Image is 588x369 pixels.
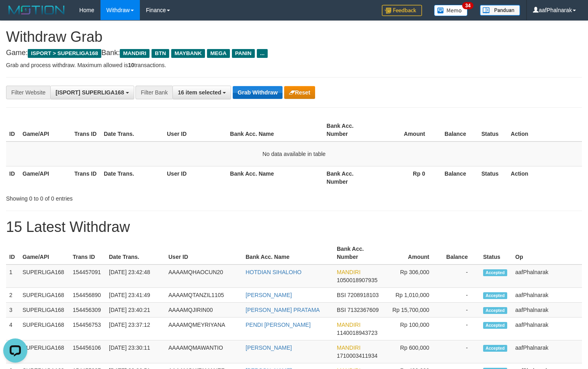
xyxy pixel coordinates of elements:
[71,166,100,189] th: Trans ID
[233,86,282,99] button: Grab Withdraw
[120,49,150,58] span: MANDIRI
[19,242,70,264] th: Game/API
[165,288,242,303] td: AAAAMQTANZIL1105
[106,303,165,318] td: [DATE] 23:40:21
[337,307,346,313] span: BSI
[19,318,70,340] td: SUPERLIGA168
[337,277,377,283] span: Copy 1050018907935 to clipboard
[337,353,377,359] span: Copy 1710003411934 to clipboard
[347,307,379,313] span: Copy 7132367609 to clipboard
[106,288,165,303] td: [DATE] 23:41:49
[383,242,441,264] th: Amount
[441,264,480,288] td: -
[284,86,315,99] button: Reset
[324,166,375,189] th: Bank Acc. Number
[106,242,165,264] th: Date Trans.
[347,292,379,298] span: Copy 7208918103 to clipboard
[55,89,124,96] span: [ISPORT] SUPERLIGA168
[50,86,134,99] button: [ISPORT] SUPERLIGA168
[480,5,520,16] img: panduan.png
[6,49,582,57] h4: Game: Bank:
[383,288,441,303] td: Rp 1,010,000
[483,345,507,352] span: Accepted
[383,318,441,340] td: Rp 100,000
[441,288,480,303] td: -
[165,318,242,340] td: AAAAMQMEYRIYANA
[164,166,227,189] th: User ID
[6,86,50,99] div: Filter Website
[70,318,106,340] td: 154456753
[512,303,582,318] td: aafPhalnarak
[512,288,582,303] td: aafPhalnarak
[441,303,480,318] td: -
[171,49,205,58] span: MAYBANK
[152,49,169,58] span: BTN
[434,5,468,16] img: Button%20Memo.svg
[227,119,323,141] th: Bank Acc. Name
[6,288,19,303] td: 2
[165,340,242,363] td: AAAAMQMAWANTIO
[3,3,27,27] button: Open LiveChat chat widget
[508,119,582,141] th: Action
[6,219,582,235] h1: 15 Latest Withdraw
[19,264,70,288] td: SUPERLIGA168
[6,242,19,264] th: ID
[441,340,480,363] td: -
[246,322,311,328] a: PENDI [PERSON_NAME]
[383,264,441,288] td: Rp 306,000
[375,166,437,189] th: Rp 0
[382,5,422,16] img: Feedback.jpg
[6,29,582,45] h1: Withdraw Grab
[207,49,230,58] span: MEGA
[512,242,582,264] th: Op
[6,191,239,203] div: Showing 0 to 0 of 0 entries
[437,119,478,141] th: Balance
[70,288,106,303] td: 154456890
[483,307,507,314] span: Accepted
[483,269,507,276] span: Accepted
[6,61,582,69] p: Grab and process withdraw. Maximum allowed is transactions.
[437,166,478,189] th: Balance
[441,318,480,340] td: -
[462,2,473,9] span: 34
[106,264,165,288] td: [DATE] 23:42:48
[227,166,323,189] th: Bank Acc. Name
[19,288,70,303] td: SUPERLIGA168
[480,242,512,264] th: Status
[135,86,172,99] div: Filter Bank
[441,242,480,264] th: Balance
[70,264,106,288] td: 154457091
[28,49,101,58] span: ISPORT > SUPERLIGA168
[337,292,346,298] span: BSI
[6,141,582,166] td: No data available in table
[106,318,165,340] td: [DATE] 23:37:12
[246,307,320,313] a: [PERSON_NAME] PRATAMA
[246,269,301,275] a: HOTDIAN SIHALOHO
[337,344,361,351] span: MANDIRI
[483,322,507,329] span: Accepted
[172,86,231,99] button: 16 item selected
[19,166,71,189] th: Game/API
[246,292,292,298] a: [PERSON_NAME]
[70,242,106,264] th: Trans ID
[337,269,361,275] span: MANDIRI
[19,119,71,141] th: Game/API
[128,62,134,68] strong: 10
[6,119,19,141] th: ID
[165,242,242,264] th: User ID
[19,303,70,318] td: SUPERLIGA168
[165,303,242,318] td: AAAAMQJIRIN00
[512,318,582,340] td: aafPhalnarak
[71,119,100,141] th: Trans ID
[483,292,507,299] span: Accepted
[375,119,437,141] th: Amount
[164,119,227,141] th: User ID
[6,318,19,340] td: 4
[232,49,255,58] span: PANIN
[512,340,582,363] td: aafPhalnarak
[478,119,508,141] th: Status
[337,330,377,336] span: Copy 1140018943723 to clipboard
[508,166,582,189] th: Action
[257,49,268,58] span: ...
[246,344,292,351] a: [PERSON_NAME]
